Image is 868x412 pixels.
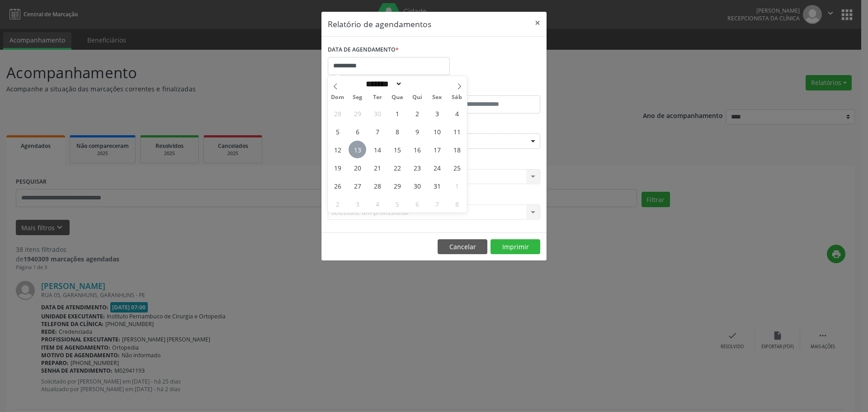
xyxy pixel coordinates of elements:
[402,79,432,89] input: Year
[368,104,386,122] span: Setembro 30, 2025
[528,12,547,34] button: Close
[448,141,466,158] span: Outubro 18, 2025
[438,239,487,255] button: Cancelar
[349,123,366,140] span: Outubro 6, 2025
[328,18,431,30] h5: Relatório de agendamentos
[388,195,406,213] span: Novembro 5, 2025
[428,123,446,140] span: Outubro 10, 2025
[388,123,406,140] span: Outubro 8, 2025
[408,195,426,213] span: Novembro 6, 2025
[448,159,466,176] span: Outubro 25, 2025
[428,141,446,158] span: Outubro 17, 2025
[388,159,406,176] span: Outubro 22, 2025
[408,159,426,176] span: Outubro 23, 2025
[427,95,447,100] span: Sex
[436,81,540,95] label: ATÉ
[349,177,366,194] span: Outubro 27, 2025
[408,141,426,158] span: Outubro 16, 2025
[448,177,466,194] span: Novembro 1, 2025
[349,195,366,213] span: Novembro 3, 2025
[428,177,446,194] span: Outubro 31, 2025
[329,123,346,140] span: Outubro 5, 2025
[368,159,386,176] span: Outubro 21, 2025
[447,95,467,100] span: Sáb
[349,141,366,158] span: Outubro 13, 2025
[348,95,368,100] span: Seg
[329,177,346,194] span: Outubro 26, 2025
[328,43,399,57] label: DATA DE AGENDAMENTO
[408,104,426,122] span: Outubro 2, 2025
[329,195,346,213] span: Novembro 2, 2025
[407,95,427,100] span: Qui
[329,104,346,122] span: Setembro 28, 2025
[428,104,446,122] span: Outubro 3, 2025
[388,141,406,158] span: Outubro 15, 2025
[387,95,407,100] span: Qua
[448,195,466,213] span: Novembro 8, 2025
[448,104,466,122] span: Outubro 4, 2025
[329,159,346,176] span: Outubro 19, 2025
[428,195,446,213] span: Novembro 7, 2025
[388,104,406,122] span: Outubro 1, 2025
[368,141,386,158] span: Outubro 14, 2025
[428,159,446,176] span: Outubro 24, 2025
[349,104,366,122] span: Setembro 29, 2025
[368,123,386,140] span: Outubro 7, 2025
[388,177,406,194] span: Outubro 29, 2025
[363,79,402,89] select: Month
[368,177,386,194] span: Outubro 28, 2025
[368,195,386,213] span: Novembro 4, 2025
[349,159,366,176] span: Outubro 20, 2025
[408,177,426,194] span: Outubro 30, 2025
[408,123,426,140] span: Outubro 9, 2025
[328,95,348,100] span: Dom
[368,95,387,100] span: Ter
[491,239,540,255] button: Imprimir
[329,141,346,158] span: Outubro 12, 2025
[448,123,466,140] span: Outubro 11, 2025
